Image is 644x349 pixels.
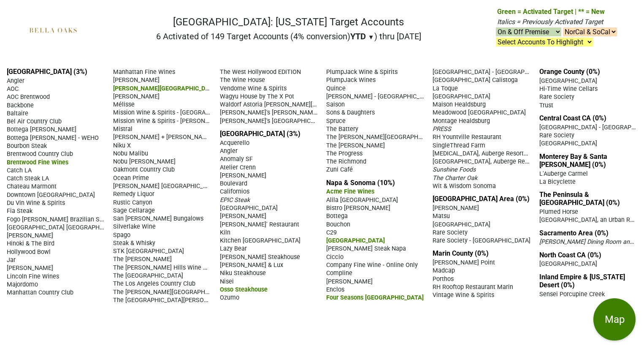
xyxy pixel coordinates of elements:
[7,240,54,247] span: Hinoki & The Bird
[220,68,301,76] span: The West Hollywood EDITION
[113,240,155,247] span: Steak & Whisky
[113,272,183,279] span: The [GEOGRAPHIC_DATA]
[113,248,184,255] span: STK [GEOGRAPHIC_DATA]
[7,142,47,150] span: Bourbon Steak
[220,76,265,84] span: The Wine House
[113,191,154,198] span: Remedy Liquor
[326,229,337,236] span: C29
[7,289,73,296] span: Manhattan Country Club
[497,8,605,16] span: Green = Activated Target | ** = New
[7,85,19,93] span: AOC
[326,142,385,149] span: The [PERSON_NAME]
[7,110,28,117] span: Baltaire
[350,31,366,41] span: YTD
[326,150,363,157] span: The Progress
[113,84,218,92] span: [PERSON_NAME][GEOGRAPHIC_DATA]
[433,149,556,157] span: [MEDICAL_DATA], Auberge Resorts Collection
[113,76,160,84] span: [PERSON_NAME]
[326,166,353,173] span: Zuni Café
[7,281,38,288] span: Majordomo
[539,170,588,177] span: L'Auberge Carmel
[539,68,600,76] a: Orange County (0%)
[220,172,266,179] span: [PERSON_NAME]
[220,221,299,228] span: [PERSON_NAME]' Restaurant
[539,114,606,122] a: Central Coast CA (0%)
[326,133,443,141] span: The [PERSON_NAME][GEOGRAPHIC_DATA]
[326,286,344,293] span: Enclos
[7,215,128,223] span: Fogo [PERSON_NAME] Brazilian Steakhouse
[326,204,390,212] span: Bistro [PERSON_NAME]
[113,174,149,182] span: Ocean Prime
[539,132,574,139] span: Rare Society
[113,158,176,165] span: Nobu [PERSON_NAME]
[7,159,68,166] span: Brentwood Fine Wines
[220,262,283,269] span: [PERSON_NAME] & Lux
[7,167,32,174] span: Catch LA
[433,85,458,92] span: La Toque
[433,134,501,141] span: RH Yountville Restaurant
[113,150,148,157] span: Nobu Malibu
[433,117,490,125] span: Montage Healdsburg
[326,213,348,220] span: Bottega
[326,188,374,195] span: Acme Fine Wines
[326,270,352,277] span: Compline
[7,256,16,264] span: Jar
[113,296,230,304] span: The [GEOGRAPHIC_DATA][PERSON_NAME]
[433,292,494,299] span: Vintage Wine & Spirits
[220,130,300,138] a: [GEOGRAPHIC_DATA] (3%)
[7,191,95,199] span: Downtown [GEOGRAPHIC_DATA]
[7,207,32,215] span: Fia Steak
[113,288,230,296] span: The [PERSON_NAME][GEOGRAPHIC_DATA]
[220,229,230,236] span: Kiln
[113,182,219,190] span: [PERSON_NAME] [GEOGRAPHIC_DATA]
[539,208,578,215] span: Plumed Horse
[433,166,476,173] span: Sunshine Foods
[433,76,518,84] span: [GEOGRAPHIC_DATA] Calistoga
[326,196,398,204] span: Alila [GEOGRAPHIC_DATA]
[539,140,597,147] span: [GEOGRAPHIC_DATA]
[326,245,406,252] span: [PERSON_NAME] Steak Napa
[539,215,644,224] span: [GEOGRAPHIC_DATA], an Urban Resort
[220,93,294,100] span: Wagyu House by The X Pot
[7,68,87,76] a: [GEOGRAPHIC_DATA] (3%)
[220,213,266,220] span: [PERSON_NAME]
[368,33,374,41] span: ▼
[7,232,53,239] span: [PERSON_NAME]
[326,158,366,165] span: The Richmond
[220,245,247,252] span: Lazy Bear
[433,125,451,133] span: PRESS
[593,298,636,341] button: Map
[7,126,76,133] span: Bottega [PERSON_NAME]
[220,108,376,116] span: [PERSON_NAME]'s [PERSON_NAME][GEOGRAPHIC_DATA]
[220,117,376,125] span: [PERSON_NAME]'s [GEOGRAPHIC_DATA][PERSON_NAME]
[220,278,234,285] span: Nisei
[7,183,57,190] span: Chateau Marmont
[326,92,436,100] span: [PERSON_NAME] - [GEOGRAPHIC_DATA]
[326,262,418,269] span: Company Fine Wine - Online Only
[326,125,358,133] span: The Battery
[433,174,477,182] span: The Charter Oak
[433,284,513,291] span: RH Rooftop Restaurant Marin
[433,259,495,266] span: [PERSON_NAME] Point
[539,273,625,289] a: Inland Empire & [US_STATE] Desert (0%)
[433,229,468,236] span: Rare Society
[113,93,160,100] span: [PERSON_NAME]
[113,68,175,76] span: Manhattan Fine Wines
[433,249,489,257] a: Marin County (0%)
[220,180,247,187] span: Boulevard
[7,77,24,85] span: Angler
[433,101,486,108] span: Maison Healdsburg
[113,142,131,149] span: Niku X
[156,31,421,41] h2: 6 Activated of 149 Target Accounts (4% conversion) ) thru [DATE]
[113,256,172,263] span: The [PERSON_NAME]
[539,178,576,185] span: La Bicyclette
[7,264,53,272] span: [PERSON_NAME]
[220,100,368,108] span: Waldorf Astoria [PERSON_NAME][GEOGRAPHIC_DATA]
[220,270,266,277] span: Niku Steakhouse
[326,68,398,76] span: PlumpJack Wine & Spirits
[7,199,65,207] span: Du Vin Wine & Spirits
[220,204,278,212] span: [GEOGRAPHIC_DATA]
[113,199,152,206] span: Rustic Canyon
[7,118,62,125] span: Bel Air Country Club
[433,183,496,190] span: Wit & Wisdom Sonoma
